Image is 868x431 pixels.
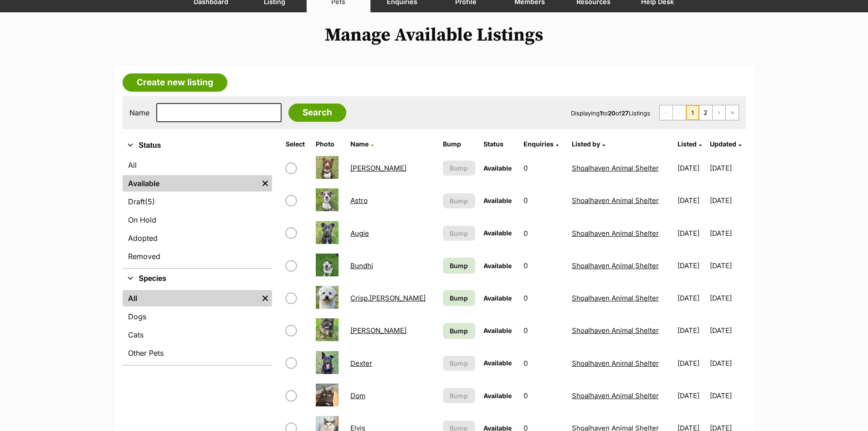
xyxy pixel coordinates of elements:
a: Next page [713,105,725,120]
span: Bump [450,228,468,238]
strong: 20 [608,109,616,117]
th: Photo [312,137,345,151]
a: Astro [350,196,368,205]
button: Status [123,140,272,151]
strong: 27 [621,109,629,117]
a: Updated [710,140,741,148]
span: Available [483,164,512,172]
a: Shoalhaven Animal Shelter [572,229,659,238]
a: [PERSON_NAME] [350,164,406,172]
span: Listed by [572,140,600,148]
a: Available [123,175,258,192]
span: Displaying to of Listings [571,109,650,117]
a: Bundhi [350,261,373,270]
td: [DATE] [674,315,709,346]
td: [DATE] [710,218,745,249]
a: Dexter [350,359,372,368]
a: Last page [726,105,739,120]
span: Bump [450,391,468,400]
button: Species [123,273,272,285]
a: All [123,290,258,306]
a: Shoalhaven Animal Shelter [572,326,659,335]
a: Remove filter [258,175,272,192]
a: Listed [678,140,702,148]
span: Available [483,392,512,400]
td: [DATE] [674,282,709,314]
td: [DATE] [710,282,745,314]
button: Bump [443,193,475,208]
a: Shoalhaven Animal Shelter [572,196,659,205]
th: Bump [439,137,479,151]
a: Shoalhaven Animal Shelter [572,359,659,368]
button: Bump [443,356,475,371]
td: [DATE] [674,380,709,411]
span: Listed [678,140,697,148]
div: Status [123,155,272,268]
a: Listed by [572,140,605,148]
span: translation missing: en.admin.listings.index.attributes.enquiries [524,140,554,148]
span: Bump [450,196,468,206]
a: Enquiries [524,140,559,148]
td: [DATE] [674,185,709,216]
a: Augie [350,229,369,238]
a: Shoalhaven Animal Shelter [572,261,659,270]
span: Bump [450,358,468,368]
a: Create new listing [123,73,227,92]
span: First page [660,105,673,120]
label: Name [129,109,149,117]
a: Shoalhaven Animal Shelter [572,391,659,400]
a: Cats [123,327,272,343]
th: Select [282,137,311,151]
td: 0 [520,380,567,411]
td: [DATE] [674,218,709,249]
span: Bump [450,293,468,303]
a: Removed [123,248,272,265]
a: All [123,157,272,173]
a: Shoalhaven Animal Shelter [572,164,659,172]
td: 0 [520,315,567,346]
span: Available [483,262,512,270]
span: (5) [145,196,155,207]
input: Search [288,104,346,122]
a: Draft [123,193,272,210]
a: Crisp.[PERSON_NAME] [350,294,426,302]
strong: 1 [600,109,602,117]
td: 0 [520,282,567,314]
td: [DATE] [710,185,745,216]
a: Other Pets [123,345,272,361]
a: Remove filter [258,290,272,306]
span: Updated [710,140,736,148]
span: Available [483,327,512,334]
td: 0 [520,152,567,184]
span: Bump [450,326,468,336]
td: 0 [520,218,567,249]
td: 0 [520,185,567,216]
a: Name [350,140,374,148]
th: Status [480,137,519,151]
a: Dom [350,391,365,400]
td: [DATE] [674,348,709,379]
button: Bump [443,161,475,176]
button: Bump [443,388,475,403]
a: Bump [443,323,475,339]
a: Shoalhaven Animal Shelter [572,294,659,302]
a: Dogs [123,308,272,325]
span: Name [350,140,369,148]
a: [PERSON_NAME] [350,326,406,335]
div: Species [123,288,272,365]
span: Available [483,229,512,237]
span: Bump [450,163,468,173]
span: Page 1 [686,105,699,120]
span: Available [483,294,512,302]
nav: Pagination [659,105,739,120]
a: On Hold [123,212,272,228]
span: Available [483,359,512,367]
a: Page 2 [699,105,712,120]
span: Previous page [673,105,686,120]
span: Bump [450,261,468,270]
td: [DATE] [674,152,709,184]
td: [DATE] [710,348,745,379]
a: Adopted [123,230,272,246]
td: 0 [520,348,567,379]
a: Bump [443,290,475,306]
